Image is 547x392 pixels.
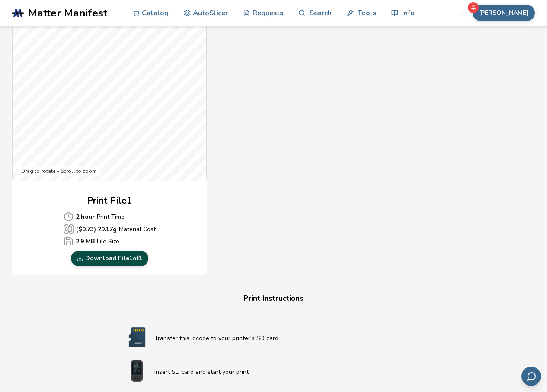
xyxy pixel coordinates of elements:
[28,7,107,19] span: Matter Manifest
[64,224,156,234] p: Material Cost
[109,292,438,306] h4: Print Instructions
[521,367,541,386] button: Send feedback via email
[64,212,156,222] p: Print Time
[64,236,74,246] span: Average Cost
[64,224,74,234] span: Average Cost
[154,367,428,376] p: Insert SD card and start your print
[120,326,154,348] img: SD card
[64,212,74,222] span: Average Cost
[71,251,148,266] a: Download File1of1
[87,194,132,207] h2: Print File 1
[154,334,428,343] p: Transfer this .gcode to your printer's SD card
[76,212,95,221] b: 2 hour
[76,237,95,246] b: 2.9 MB
[17,166,101,177] div: Drag to rotate • Scroll to zoom
[64,236,156,246] p: File Size
[473,5,535,21] button: [PERSON_NAME]
[120,360,154,382] img: Start print
[76,225,117,234] b: ($ 0.73 ) 29.17 g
